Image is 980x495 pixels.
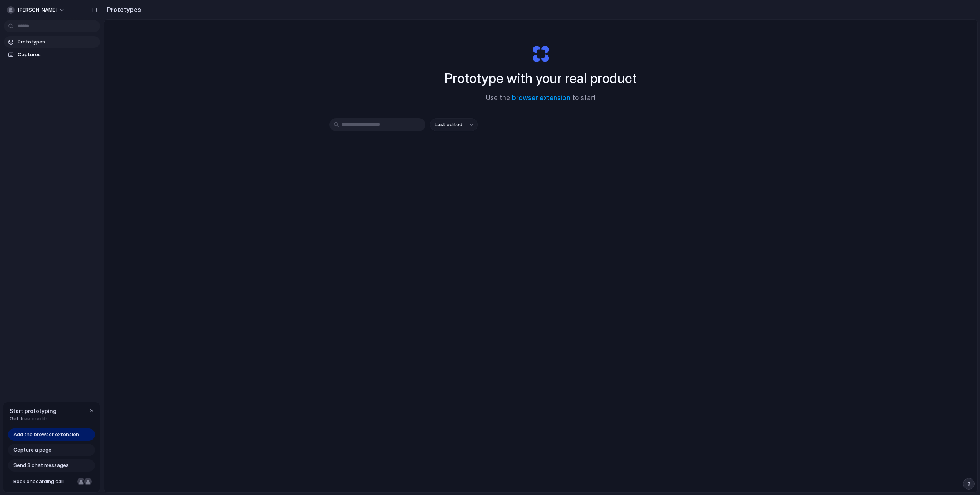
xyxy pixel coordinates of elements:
[76,477,86,486] div: Nicole Kubica
[13,462,69,469] span: Send 3 chat messages
[8,475,95,488] a: Book onboarding call
[13,431,79,438] span: Add the browser extension
[104,5,141,14] h2: Prototypes
[18,51,97,59] span: Captures
[10,415,56,423] span: Get free credits
[10,407,56,415] span: Start prototyping
[18,38,97,46] span: Prototypes
[8,428,95,441] a: Add the browser extension
[83,477,93,486] div: Christian Iacullo
[13,446,51,454] span: Capture a page
[4,4,69,16] button: [PERSON_NAME]
[18,6,57,14] span: [PERSON_NAME]
[486,93,596,103] span: Use the to start
[445,68,637,89] h1: Prototype with your real product
[4,49,100,60] a: Captures
[430,118,478,131] button: Last edited
[512,94,570,102] a: browser extension
[435,121,462,129] span: Last edited
[13,478,74,485] span: Book onboarding call
[4,36,100,48] a: Prototypes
